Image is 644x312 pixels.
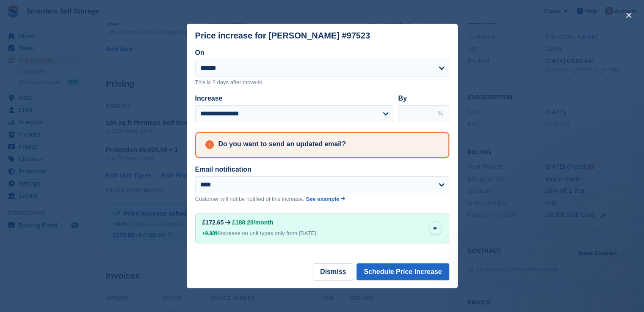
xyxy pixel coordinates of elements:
p: This is 2 days after move-in. [195,78,449,87]
span: £188.20 [232,219,254,226]
button: Dismiss [313,263,353,280]
label: By [398,95,407,102]
label: On [195,49,205,56]
div: £172.65 [202,219,224,226]
button: Schedule Price Increase [357,263,449,280]
label: Email notification [195,166,252,173]
a: See example [306,195,345,203]
button: close [622,8,636,22]
label: Increase [195,95,223,102]
p: Customer will not be notified of this increase. [195,195,304,203]
span: See example [306,196,339,202]
div: Price increase for [PERSON_NAME] #97523 [195,31,370,41]
h1: Do you want to send an updated email? [218,139,346,149]
span: increase on unit types only from [DATE]. [202,230,318,236]
span: /month [254,219,274,226]
div: +9.98% [202,229,220,238]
